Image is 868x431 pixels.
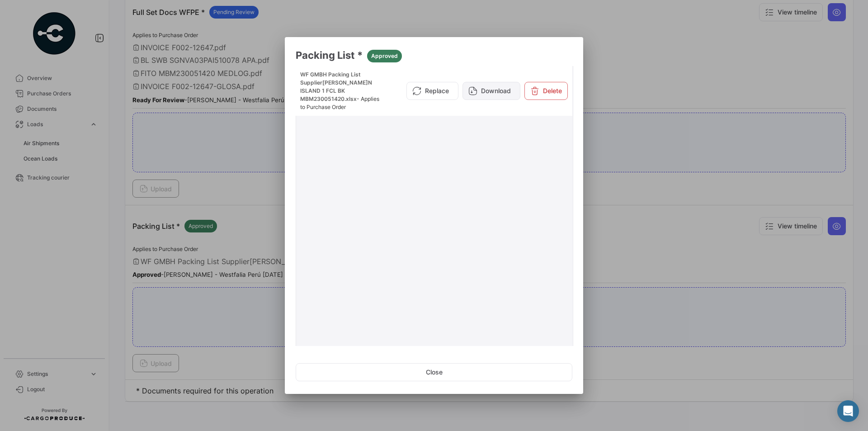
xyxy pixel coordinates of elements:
[524,82,568,100] button: Delete
[462,82,520,100] button: Download
[406,82,458,100] button: Replace
[300,71,372,102] span: WF GMBH Packing List Supplier[PERSON_NAME]N ISLAND 1 FCL BK MBM230051420.xlsx
[837,400,859,422] div: Abrir Intercom Messenger
[371,52,398,60] span: Approved
[296,48,572,62] h3: Packing List *
[296,363,572,381] button: Close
